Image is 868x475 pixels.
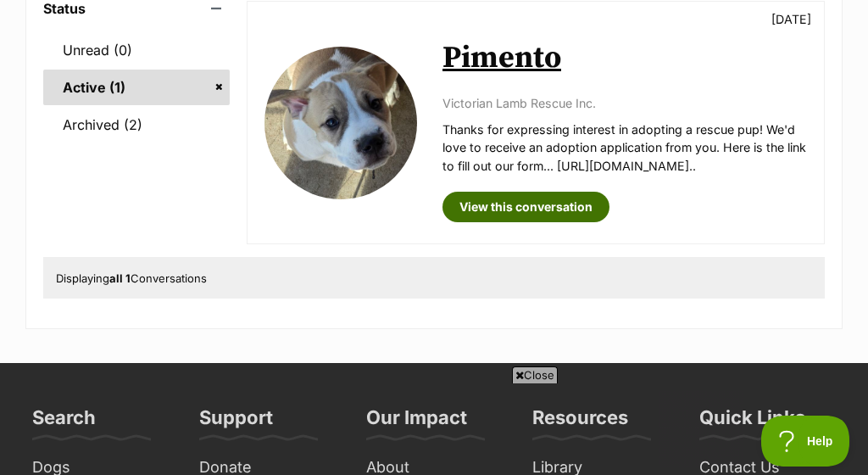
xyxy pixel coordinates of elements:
[442,94,807,112] p: Victorian Lamb Rescue Inc.
[761,416,851,467] iframe: Help Scout Beacon - Open
[56,271,207,285] span: Displaying Conversations
[43,1,230,16] header: Status
[32,405,96,439] h3: Search
[109,271,131,285] strong: all 1
[43,107,230,142] a: Archived (2)
[442,120,807,175] p: Thanks for expressing interest in adopting a rescue pup! We'd love to receive an adoption applica...
[125,390,743,467] iframe: Advertisement
[699,405,805,439] h3: Quick Links
[264,47,417,199] img: Pimento
[512,366,558,383] span: Close
[43,70,230,105] a: Active (1)
[43,32,230,68] a: Unread (0)
[442,192,609,222] a: View this conversation
[771,10,811,28] p: [DATE]
[442,39,561,77] a: Pimento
